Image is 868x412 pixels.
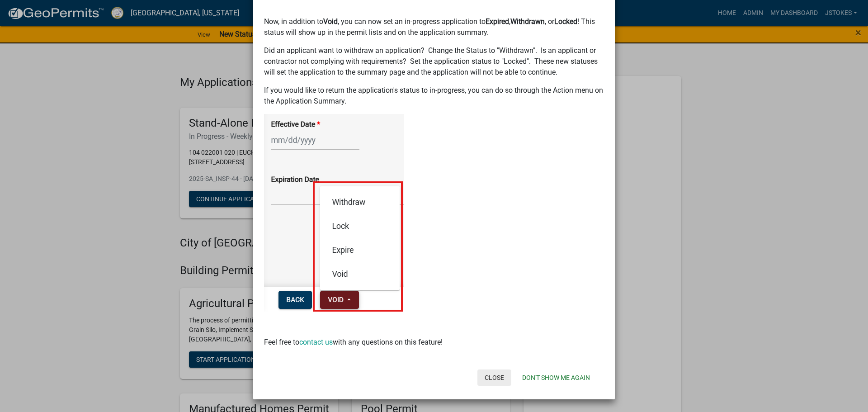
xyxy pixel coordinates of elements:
[477,369,511,386] button: Close
[264,45,604,78] p: Did an applicant want to withdraw an application? Change the Status to "Withdrawn". Is an applica...
[264,114,404,312] img: image_621ce5ae-eb73-46db-a8de-fc9a16de3639.png
[554,17,577,26] strong: Locked
[299,338,333,346] a: contact us
[264,16,604,38] p: Now, in addition to , you can now set an in-progress application to , , or ! This status will sho...
[323,17,338,26] strong: Void
[510,17,545,26] strong: Withdrawn
[264,337,604,348] p: Feel free to with any questions on this feature!
[486,17,509,26] strong: Expired
[264,85,604,107] p: If you would like to return the application's status to in-progress, you can do so through the Ac...
[515,369,597,386] button: Don't show me again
